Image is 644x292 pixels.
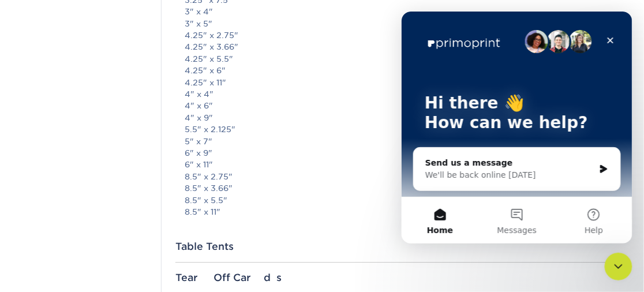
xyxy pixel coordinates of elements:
[185,113,213,122] a: 4" x 9"
[185,66,226,75] a: 4.25" x 6"
[185,89,214,99] a: 4" x 4"
[402,12,632,244] iframe: Intercom live chat
[185,19,212,28] a: 3" x 5"
[185,137,212,146] a: 5" x 7"
[185,78,226,87] a: 4.25" x 11"
[605,253,632,280] iframe: Intercom live chat
[185,7,213,16] a: 3" x 4"
[185,125,235,134] a: 5.5" x 2.125"
[185,207,220,216] a: 8.5" x 11"
[175,241,630,252] div: Table Tents
[185,196,227,205] a: 8.5" x 5.5"
[185,101,213,110] a: 4" x 6"
[185,42,238,51] a: 4.25" x 3.66"
[185,160,213,169] a: 6" x 11"
[3,257,98,288] iframe: Google Customer Reviews
[185,54,233,63] a: 4.25" x 5.5"
[185,31,238,40] a: 4.25" x 2.75"
[175,272,630,283] div: Tear Off Cards
[185,148,212,158] a: 6" x 9"
[185,172,233,181] a: 8.5" x 2.75"
[185,184,233,193] a: 8.5" x 3.66"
